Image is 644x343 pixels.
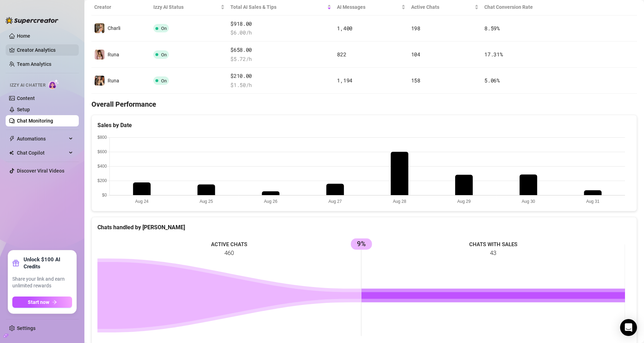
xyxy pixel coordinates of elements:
[411,77,420,84] span: 158
[10,82,45,89] span: Izzy AI Chatter
[52,300,57,305] span: arrow-right
[337,77,352,84] span: 1,194
[161,52,167,57] span: On
[12,260,19,267] span: gift
[411,51,420,58] span: 104
[95,23,104,33] img: Charli
[411,25,420,32] span: 198
[230,55,331,63] span: $ 5.72 /h
[17,325,36,331] a: Settings
[230,20,331,28] span: $918.00
[230,81,331,89] span: $ 1.50 /h
[230,3,326,11] span: Total AI Sales & Tips
[484,25,500,32] span: 8.59 %
[17,95,35,101] a: Content
[484,51,503,58] span: 17.31 %
[28,299,49,305] span: Start now
[91,99,637,109] h4: Overall Performance
[337,3,400,11] span: AI Messages
[230,46,331,54] span: $658.00
[95,76,104,86] img: Runa
[108,78,119,83] span: Runa
[6,17,58,24] img: logo-BBDzfeDw.svg
[337,51,346,58] span: 822
[108,52,119,57] span: Runa
[17,168,64,174] a: Discover Viral Videos
[17,147,67,158] span: Chat Copilot
[161,26,167,31] span: On
[17,61,51,67] a: Team Analytics
[17,133,67,144] span: Automations
[97,121,631,130] div: Sales by Date
[108,25,120,31] span: Charli
[161,78,167,83] span: On
[620,319,637,336] div: Open Intercom Messenger
[4,333,8,338] span: build
[230,29,331,37] span: $ 6.00 /h
[9,136,15,142] span: thunderbolt
[153,3,219,11] span: Izzy AI Status
[12,297,72,308] button: Start nowarrow-right
[24,256,72,270] strong: Unlock $100 AI Credits
[9,150,14,155] img: Chat Copilot
[337,25,352,32] span: 1,400
[95,50,104,60] img: Runa
[411,3,473,11] span: Active Chats
[484,77,500,84] span: 5.06 %
[97,223,631,232] div: Chats handled by [PERSON_NAME]
[17,44,73,56] a: Creator Analytics
[17,33,30,39] a: Home
[17,118,53,124] a: Chat Monitoring
[12,276,72,289] span: Share your link and earn unlimited rewards
[48,79,59,89] img: AI Chatter
[17,107,30,112] a: Setup
[230,72,331,80] span: $210.00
